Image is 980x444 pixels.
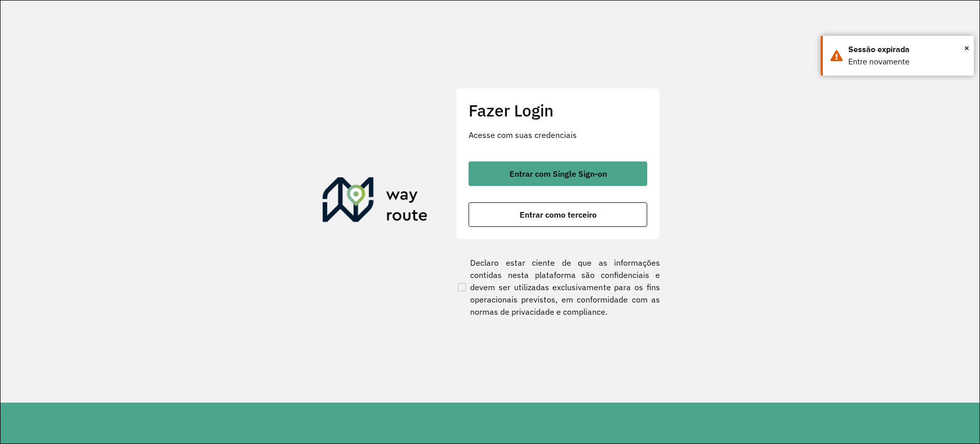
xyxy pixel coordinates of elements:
button: button [469,161,647,186]
div: Entre novamente [848,56,966,68]
span: Entrar com Single Sign-on [509,170,607,178]
img: Roteirizador AmbevTech [323,177,428,226]
p: Acesse com suas credenciais [469,129,647,141]
button: button [469,202,647,227]
button: Close [964,40,969,56]
div: Sessão expirada [848,43,966,56]
h2: Fazer Login [469,101,647,120]
label: Declaro estar ciente de que as informações contidas nesta plataforma são confidenciais e devem se... [456,256,660,318]
span: × [964,40,969,56]
span: Entrar como terceiro [520,211,597,219]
